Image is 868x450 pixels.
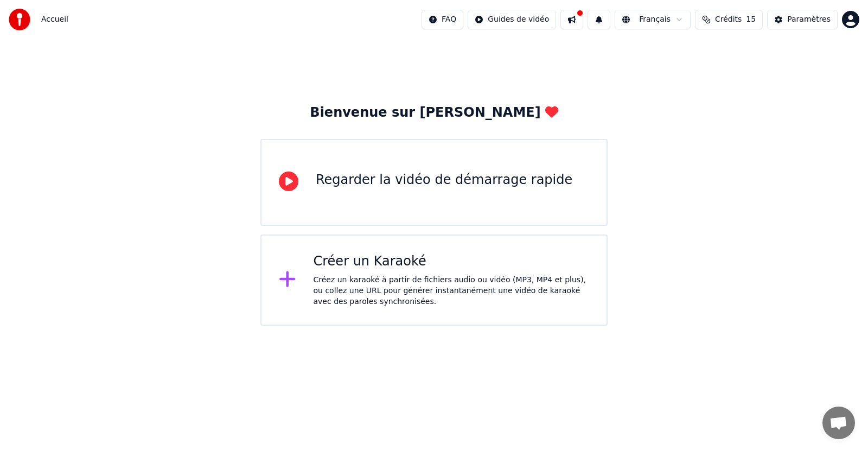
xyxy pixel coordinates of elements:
span: 15 [746,14,756,25]
div: Paramètres [787,14,831,25]
button: FAQ [422,10,463,29]
button: Crédits15 [695,10,763,29]
div: Ouvrir le chat [822,407,855,439]
img: youka [9,9,30,30]
nav: breadcrumb [41,14,68,25]
div: Créer un Karaoké [314,253,590,270]
div: Regarder la vidéo de démarrage rapide [316,172,572,189]
button: Guides de vidéo [468,10,556,29]
div: Créez un karaoké à partir de fichiers audio ou vidéo (MP3, MP4 et plus), ou collez une URL pour g... [314,275,590,307]
div: Bienvenue sur [PERSON_NAME] [310,104,558,122]
span: Crédits [715,14,742,25]
span: Accueil [41,14,68,25]
button: Paramètres [767,10,838,29]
